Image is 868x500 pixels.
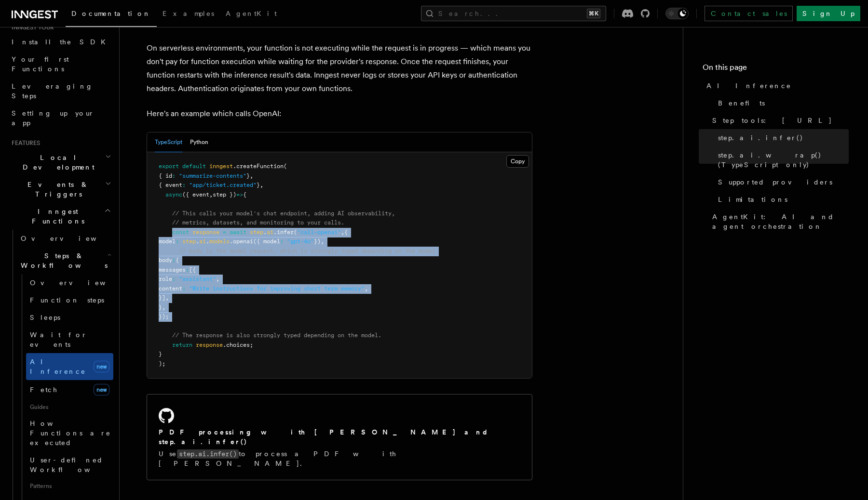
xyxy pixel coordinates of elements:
button: Search...⌘K [421,6,606,21]
span: Install the SDK [12,38,111,46]
span: } [257,182,260,188]
span: { [176,257,179,263]
span: { [344,229,348,236]
button: Events & Triggers [8,176,113,203]
span: { event [159,182,182,188]
span: models [209,238,230,245]
span: ai [267,229,273,236]
button: Steps & Workflows [17,247,113,274]
button: Inngest Functions [8,203,113,230]
span: async [165,191,182,198]
span: , [216,276,219,282]
span: // The response is also strongly typed depending on the model. [172,332,381,339]
span: } [159,351,162,357]
span: Documentation [71,10,151,17]
a: User-defined Workflows [26,451,113,478]
span: ); [159,360,165,367]
a: Leveraging Steps [8,78,113,105]
a: Limitations [714,191,849,208]
span: // metrics, datasets, and monitoring to your calls. [172,219,344,226]
span: ( [284,163,287,170]
span: await [230,229,246,236]
span: body [159,257,172,263]
span: }); [159,313,169,320]
span: step.ai.wrap() (TypeScript only) [718,150,849,170]
span: [{ [189,266,196,273]
a: AgentKit: AI and agent orchestration [708,208,849,235]
span: , [365,285,368,292]
span: step.ai.infer() [718,133,803,143]
span: ({ event [182,191,209,198]
button: Copy [506,155,529,168]
h2: PDF processing with [PERSON_NAME] and step.ai.infer() [159,427,520,447]
span: , [260,182,263,188]
span: Overview [30,279,129,287]
span: Patterns [26,478,113,494]
span: .createFunction [233,163,284,170]
a: Supported providers [714,173,849,191]
a: Step tools: [URL] [708,112,849,129]
span: Inngest Functions [8,207,104,226]
a: Examples [157,3,220,26]
span: ai [199,238,206,245]
button: Python [190,132,208,152]
span: ( [294,229,297,236]
span: AI Inference [706,81,791,91]
button: Toggle dark mode [665,8,689,19]
a: step.ai.infer() [714,129,849,146]
a: PDF processing with [PERSON_NAME] and step.ai.infer()Usestep.ai.infer()to process a PDF with [PER... [147,394,532,480]
span: return [172,342,192,348]
span: "call-openai" [297,229,341,236]
span: AI Inference [30,358,86,375]
a: Your first Functions [8,51,113,78]
span: Guides [26,399,113,415]
span: : [176,238,179,245]
span: Steps & Workflows [17,251,108,270]
span: Function steps [30,296,104,304]
span: content [159,285,182,292]
span: Supported providers [718,177,832,187]
a: step.ai.wrap() (TypeScript only) [714,146,849,173]
a: AgentKit [220,3,283,26]
span: , [250,172,253,179]
p: On serverless environments, your function is not executing while the request is in progress — whi... [147,41,532,95]
span: Setting up your app [12,109,95,127]
span: "summarize-contents" [179,172,246,179]
span: . [263,229,267,236]
span: response [192,229,219,236]
span: // This calls your model's chat endpoint, adding AI observability, [172,210,395,217]
a: Contact sales [705,6,793,21]
p: Here's an example which calls OpenAI: [147,107,532,120]
a: Sleeps [26,309,113,326]
p: Use to process a PDF with [PERSON_NAME]. [159,449,520,468]
a: Overview [26,274,113,291]
span: , [209,191,213,198]
a: Documentation [66,3,157,27]
span: : [172,276,176,282]
span: How Functions are executed [30,420,111,447]
a: Benefits [714,94,849,112]
a: Function steps [26,291,113,309]
span: Leveraging Steps [12,82,93,100]
a: How Functions are executed [26,415,113,451]
a: Sign Up [797,6,860,21]
span: response [196,342,223,348]
span: User-defined Workflows [30,456,117,474]
button: TypeScript [155,132,182,152]
span: = [223,229,226,236]
a: Overview [17,230,113,247]
span: "app/ticket.created" [189,182,257,188]
kbd: ⌘K [587,9,600,18]
span: // body is the model request, which is strongly typed depending on the model [179,248,435,254]
span: ({ model [253,238,280,245]
a: Fetchnew [26,380,113,399]
a: Setting up your app [8,105,113,132]
span: step }) [213,191,236,198]
span: .infer [273,229,294,236]
span: Wait for events [30,331,87,348]
span: Events & Triggers [8,180,105,199]
span: step [182,238,196,245]
a: AI Inferencenew [26,353,113,380]
span: { id [159,172,172,179]
span: : [182,285,186,292]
